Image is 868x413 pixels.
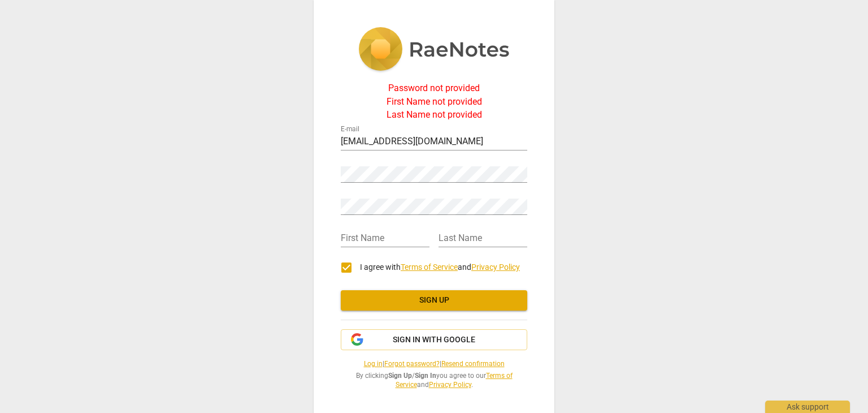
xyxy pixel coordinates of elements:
[341,371,527,390] span: By clicking / you agree to our and .
[341,329,527,351] button: Sign in with Google
[471,263,520,272] a: Privacy Policy
[384,360,440,368] a: Forgot password?
[441,360,505,368] a: Resend confirmation
[358,27,510,74] img: 5ac2273c67554f335776073100b6d88f.svg
[415,372,436,380] b: Sign In
[341,359,527,369] span: | |
[401,263,458,272] a: Terms of Service
[388,372,412,380] b: Sign Up
[341,126,359,132] label: E-mail
[341,83,527,93] div: Password not provided
[429,381,471,389] a: Privacy Policy
[341,97,527,107] div: First Name not provided
[360,263,520,272] span: I agree with and
[341,290,527,311] button: Sign up
[396,372,513,389] a: Terms of Service
[393,334,475,346] span: Sign in with Google
[364,360,383,368] a: Log in
[350,295,518,306] span: Sign up
[765,401,850,413] div: Ask support
[341,110,527,120] div: Last Name not provided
